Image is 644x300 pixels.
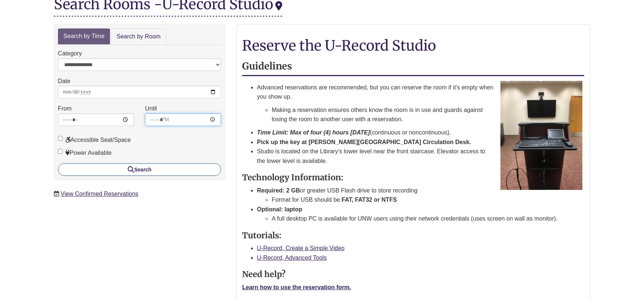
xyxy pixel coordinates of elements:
[257,139,471,145] strong: Pick up the key at [PERSON_NAME][GEOGRAPHIC_DATA] Circulation Desk.
[242,284,351,290] a: Learn how to use the reservation form.
[272,105,584,124] p: Making a reservation ensures others know the room is in use and guards against losing the room to...
[272,214,584,224] li: A full desktop PC is available for UNW users using their network credentials (uses screen on wall...
[58,149,63,154] input: Power Available
[257,186,584,205] li: or greater USB Flash drive to store recording
[58,136,63,141] input: Accessible Seat/Space
[111,28,166,45] a: Search by Room
[257,245,344,251] a: U-Record, Create a Simple Video
[58,135,131,145] label: Accessible Seat/Space
[58,163,221,176] button: Search
[272,195,584,205] li: Format for USB should be:
[257,147,584,166] li: Studio is located on the Library's lower level near the front staircase. Elevator access to the l...
[242,172,343,183] strong: Technology Information:
[58,49,82,58] label: Category
[257,129,370,136] strong: Time Limit: Max of four (4) hours [DATE]
[58,104,72,113] label: From
[58,28,110,44] a: Search by Time
[257,206,302,212] strong: Optional: laptop
[257,128,584,137] li: (continuous or noncontinuous).
[242,230,281,241] strong: Tutorials:
[145,104,157,113] label: Until
[342,197,397,203] strong: FAT, FAT32 or NTFS
[257,83,584,102] p: Advanced reservations are recommended, but you can reserve the room if it's empty when you show up.
[242,60,292,72] strong: Guidelines
[242,269,286,279] strong: Need help?
[58,148,112,158] label: Power Available
[257,187,300,194] strong: Required: 2 GB
[242,37,436,54] span: Reserve the U-Record Studio
[61,191,138,197] a: View Confirmed Reservations
[58,76,70,86] label: Date
[257,255,327,261] a: U-Record, Advanced Tools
